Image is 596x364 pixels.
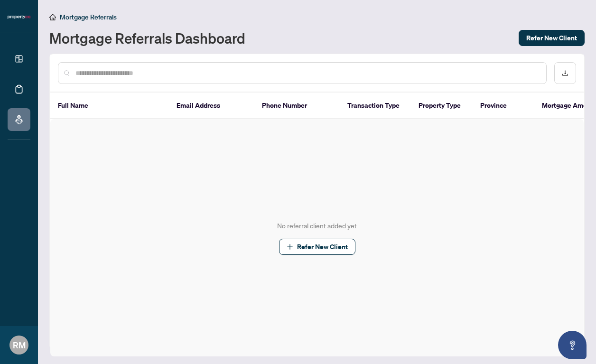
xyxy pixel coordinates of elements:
span: Refer New Client [526,30,577,46]
span: plus [287,243,293,250]
th: Province [473,93,534,119]
span: RM [13,338,26,352]
button: download [554,62,576,84]
div: No referral client added yet [277,221,357,231]
span: Refer New Client [297,239,348,254]
button: Refer New Client [279,239,355,255]
button: Refer New Client [519,30,585,46]
th: Full Name [50,93,169,119]
th: Phone Number [254,93,340,119]
span: home [49,14,56,20]
span: Mortgage Referrals [60,13,117,21]
button: Open asap [558,331,587,359]
th: Property Type [411,93,473,119]
th: Email Address [169,93,254,119]
th: Transaction Type [340,93,411,119]
img: logo [8,14,30,20]
span: download [562,70,568,76]
h1: Mortgage Referrals Dashboard [49,30,245,46]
